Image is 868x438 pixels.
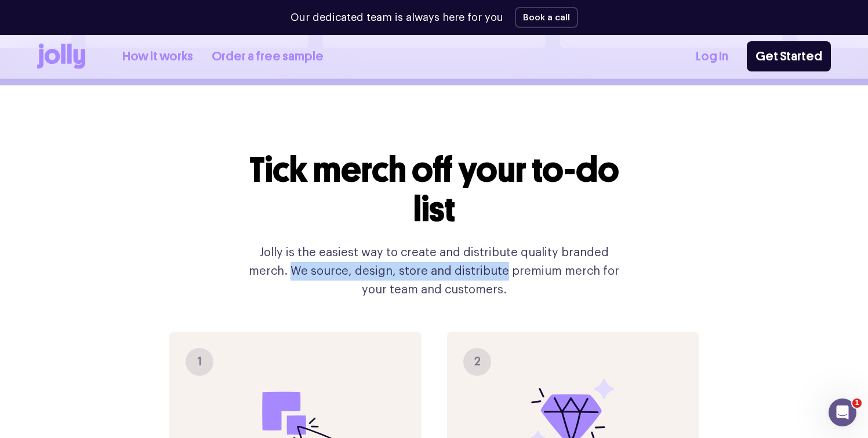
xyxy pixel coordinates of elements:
a: Order a free sample [212,47,324,66]
a: Get Started [747,41,831,71]
iframe: Intercom live chat [829,398,856,426]
button: Book a call [515,7,578,28]
span: 2 [474,353,481,371]
p: Jolly is the easiest way to create and distribute quality branded merch. We source, design, store... [239,243,629,299]
a: How it works [122,47,193,66]
h2: Tick merch off your to-do list [239,150,629,229]
span: 1 [197,353,202,371]
span: 1 [852,398,862,408]
a: Log In [696,47,728,66]
p: Our dedicated team is always here for you [290,10,503,26]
